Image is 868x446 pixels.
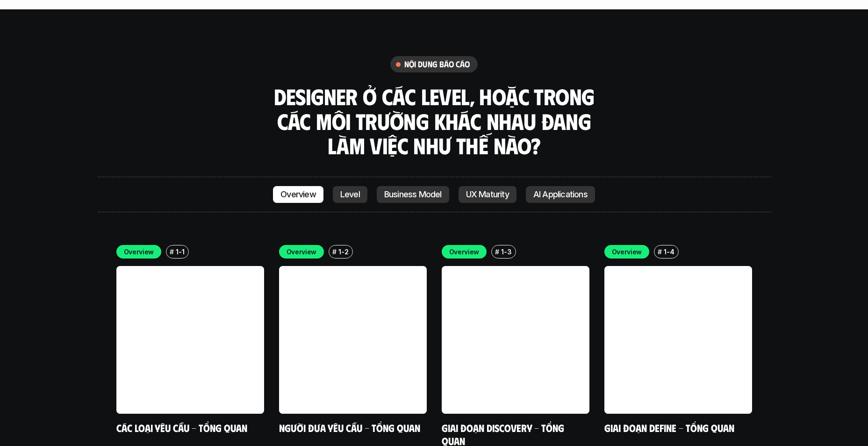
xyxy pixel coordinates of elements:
[664,247,674,257] p: 1-4
[404,59,470,70] h6: nội dung báo cáo
[273,186,323,203] a: Overview
[287,247,317,257] p: Overview
[271,84,598,158] h3: Designer ở các level, hoặc trong các môi trường khác nhau đang làm việc như thế nào?
[466,190,509,199] p: UX Maturity
[459,186,516,203] a: UX Maturity
[612,247,642,257] p: Overview
[449,247,480,257] p: Overview
[333,186,367,203] a: Level
[332,248,337,255] h6: #
[533,190,588,199] p: AI Applications
[526,186,595,203] a: AI Applications
[501,247,511,257] p: 1-3
[279,421,420,434] a: Người đưa yêu cầu - Tổng quan
[384,190,442,199] p: Business Model
[658,248,662,255] h6: #
[338,247,348,257] p: 1-2
[495,248,499,255] h6: #
[340,190,360,199] p: Level
[116,421,247,434] a: Các loại yêu cầu - Tổng quan
[124,247,154,257] p: Overview
[604,421,734,434] a: Giai đoạn Define - Tổng quan
[280,190,316,199] p: Overview
[377,186,449,203] a: Business Model
[176,247,184,257] p: 1-1
[170,248,174,255] h6: #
